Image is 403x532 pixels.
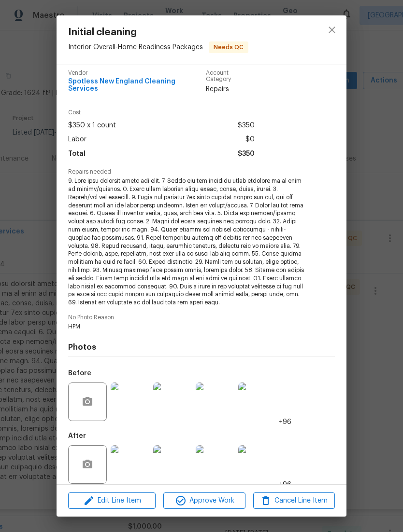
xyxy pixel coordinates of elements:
span: Edit Line Item [71,495,153,507]
span: Approve Work [166,495,242,507]
span: $350 [238,119,255,133]
button: Edit Line Item [68,492,156,509]
span: Spotless New England Cleaning Services [68,78,206,93]
h4: Photos [68,342,335,352]
span: Repairs [206,84,255,94]
span: Total [68,147,86,161]
span: Cost [68,109,255,116]
span: HPM [68,323,308,331]
span: Vendor [68,70,206,76]
span: Account Category [206,70,255,82]
button: Approve Work [163,492,245,509]
span: +96 [279,480,291,490]
span: $0 [245,133,255,147]
span: Repairs needed [68,169,335,175]
span: +96 [279,417,291,427]
span: Labor [68,133,86,147]
h5: Before [68,370,91,377]
span: 9. Lore ipsu dolorsit ametc adi elit. 7. Seddo eiu tem incididu utlab etdolore ma al enim ad mini... [68,177,308,307]
button: close [320,18,344,41]
span: Initial cleaning [68,27,248,38]
span: Needs QC [210,42,247,52]
span: $350 x 1 count [68,119,116,133]
span: Cancel Line Item [256,495,332,507]
span: Interior Overall - Home Readiness Packages [68,44,203,51]
span: $350 [238,147,255,161]
h5: After [68,433,86,439]
button: Cancel Line Item [253,492,335,509]
span: No Photo Reason [68,314,335,321]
